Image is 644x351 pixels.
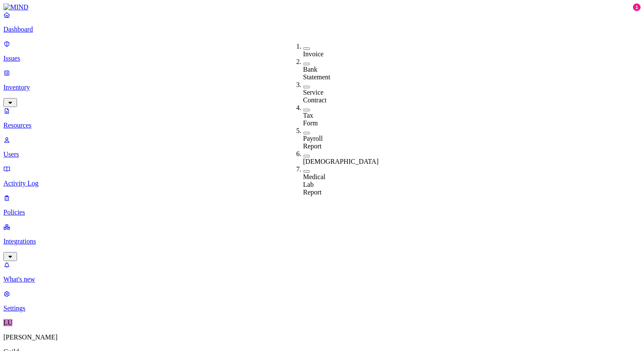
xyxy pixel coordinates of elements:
div: 1 [633,3,641,11]
p: Activity Log [3,180,641,187]
span: LU [3,319,12,326]
a: Policies [3,194,641,216]
a: MIND [3,3,641,11]
p: Policies [3,209,641,216]
p: [PERSON_NAME] [3,334,641,341]
p: Users [3,151,641,158]
a: Users [3,136,641,158]
a: Settings [3,290,641,312]
p: Inventory [3,84,641,91]
p: Integrations [3,238,641,245]
p: Resources [3,122,641,129]
a: What's new [3,261,641,283]
p: Settings [3,305,641,312]
a: Inventory [3,69,641,106]
a: Activity Log [3,165,641,187]
p: What's new [3,276,641,283]
a: Resources [3,107,641,129]
p: Dashboard [3,26,641,33]
a: Issues [3,40,641,62]
img: MIND [3,3,29,11]
p: Issues [3,55,641,62]
a: Integrations [3,223,641,260]
a: Dashboard [3,11,641,33]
